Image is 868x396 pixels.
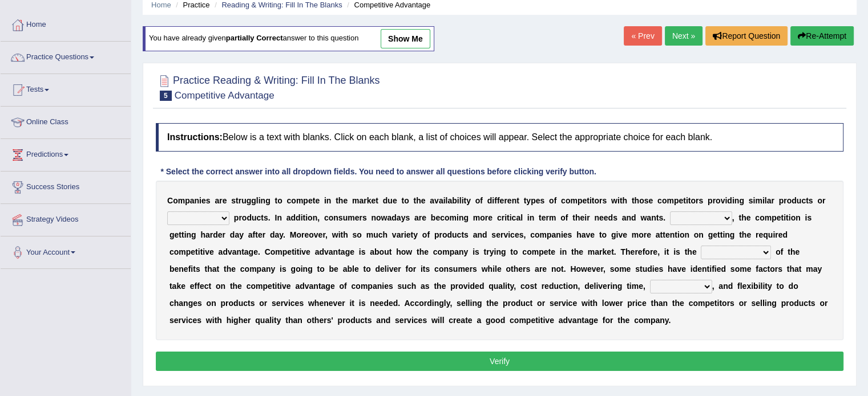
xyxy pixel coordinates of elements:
b: w [640,213,647,222]
b: k [367,196,372,205]
b: t [688,196,691,205]
b: i [259,196,261,205]
b: e [308,196,313,205]
b: o [817,196,822,205]
b: t [507,213,510,222]
b: l [520,213,523,222]
b: . [268,213,271,222]
b: e [343,196,348,205]
div: * Select the correct answer into all dropdown fields. You need to answer all questions before cli... [156,166,601,178]
b: s [206,196,211,205]
b: t [806,196,809,205]
b: e [421,196,426,205]
b: n [459,213,464,222]
b: c [755,213,760,222]
b: r [587,213,590,222]
b: e [435,213,440,222]
b: d [383,196,388,205]
b: u [241,196,247,205]
b: c [286,196,291,205]
b: c [256,213,261,222]
b: e [422,213,426,222]
b: o [691,196,696,205]
b: f [253,230,256,239]
b: M [290,230,297,239]
b: p [674,196,679,205]
b: r [546,213,548,222]
b: n [796,213,801,222]
b: a [286,213,291,222]
b: v [721,196,725,205]
b: u [797,196,802,205]
b: s [807,213,812,222]
b: o [716,196,721,205]
b: i [457,213,459,222]
h2: Practice Reading & Writing: Fill In The Blanks [156,72,380,101]
b: a [248,230,253,239]
b: t [738,213,741,222]
b: o [404,196,409,205]
b: t [336,196,338,205]
b: h [634,196,639,205]
b: n [333,213,338,222]
b: a [235,230,239,239]
b: n [186,230,191,239]
b: m [473,213,480,222]
b: o [309,230,314,239]
b: e [542,213,546,222]
b: t [255,230,258,239]
b: e [499,196,504,205]
b: e [315,196,320,205]
b: s [231,196,236,205]
b: d [792,196,797,205]
b: r [771,196,774,205]
b: o [173,196,178,205]
b: i [686,196,688,205]
b: i [789,213,791,222]
b: I [274,213,277,222]
b: n [626,213,631,222]
b: s [699,196,703,205]
b: e [488,213,492,222]
b: o [475,196,481,205]
b: r [599,196,602,205]
a: Home [151,1,171,9]
b: r [239,196,241,205]
b: i [184,230,187,239]
b: s [613,213,617,222]
small: Competitive Advantage [175,90,274,101]
a: Next » [665,26,703,46]
b: n [734,196,740,205]
b: m [296,196,303,205]
b: p [234,213,239,222]
b: e [304,230,309,239]
b: y [279,230,283,239]
b: i [492,196,494,205]
b: g [739,196,744,205]
b: e [746,213,751,222]
b: m [348,213,354,222]
b: d [290,213,296,222]
b: m [549,213,556,222]
b: g [463,213,469,222]
b: l [765,196,767,205]
b: a [766,196,771,205]
b: a [359,196,364,205]
b: a [190,196,195,205]
b: o [594,196,599,205]
b: t [313,196,316,205]
b: l [459,196,462,205]
b: e [371,196,376,205]
b: o [790,213,796,222]
b: p [185,196,190,205]
b: n [261,196,266,205]
b: f [566,213,568,222]
b: i [753,196,755,205]
b: g [191,230,196,239]
b: o [291,196,296,205]
b: t [524,196,527,205]
b: e [777,213,781,222]
b: o [242,213,247,222]
b: d [391,213,397,222]
b: t [413,196,416,205]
